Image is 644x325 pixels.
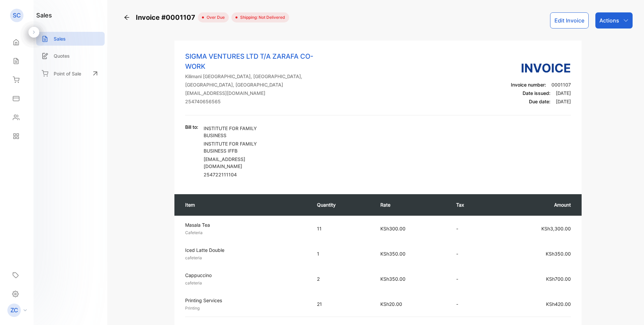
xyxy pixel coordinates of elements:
p: 11 [317,225,367,232]
p: Printing Services [185,297,305,304]
h1: sales [36,11,52,20]
p: Rate [380,201,443,208]
p: - [456,225,485,232]
span: KSh700.00 [546,276,571,282]
p: Kilimani [GEOGRAPHIC_DATA], [GEOGRAPHIC_DATA], [185,73,314,80]
p: SC [13,11,21,20]
p: INSTITUTE FOR FAMILY BUSINESS [204,125,281,139]
p: SIGMA VENTURES LTD T/A ZARAFA CO-WORK [185,51,314,71]
span: Shipping: Not Delivered [237,14,285,20]
p: [GEOGRAPHIC_DATA], [GEOGRAPHIC_DATA] [185,81,314,88]
p: Printing [185,305,305,311]
button: Actions [595,12,633,29]
span: Date issued: [523,90,550,96]
p: cafeteria [185,255,305,261]
p: Point of Sale [54,70,81,77]
p: Quotes [54,52,70,59]
span: over due [204,14,225,20]
p: Tax [456,201,485,208]
span: [DATE] [556,99,571,104]
p: Sales [54,35,66,42]
p: cafeteria [185,280,305,286]
p: - [456,250,485,257]
button: Edit Invoice [550,12,589,29]
p: INSTITUTE FOR FAMILY BUSINESS IFFB [204,140,281,154]
p: Quantity [317,201,367,208]
p: 254722111104 [204,171,281,178]
p: Amount [498,201,571,208]
p: 254740656565 [185,98,314,105]
span: KSh300.00 [380,226,406,231]
p: Item [185,201,304,208]
p: 1 [317,250,367,257]
p: - [456,275,485,282]
span: KSh350.00 [546,251,571,257]
a: Sales [36,32,105,46]
span: KSh350.00 [380,276,406,282]
p: Iced Latte Double [185,247,305,254]
span: Invoice #0001107 [136,12,198,22]
p: [EMAIL_ADDRESS][DOMAIN_NAME] [204,156,281,170]
a: Point of Sale [36,66,105,81]
p: ZC [10,306,18,315]
span: KSh350.00 [380,251,406,257]
span: [DATE] [556,90,571,96]
span: 0001107 [551,82,571,88]
span: KSh420.00 [546,301,571,307]
h3: Invoice [511,59,571,77]
p: Masala Tea [185,221,305,228]
span: KSh3,300.00 [541,226,571,231]
p: Cafeteria [185,230,305,236]
p: 2 [317,275,367,282]
p: Bill to: [185,123,198,130]
a: Quotes [36,49,105,63]
p: [EMAIL_ADDRESS][DOMAIN_NAME] [185,90,314,97]
span: KSh20.00 [380,301,402,307]
p: 21 [317,301,367,308]
span: Invoice number: [511,82,546,88]
p: Cappuccino [185,272,305,279]
span: Due date: [529,99,550,104]
p: - [456,301,485,308]
p: Actions [599,16,619,24]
